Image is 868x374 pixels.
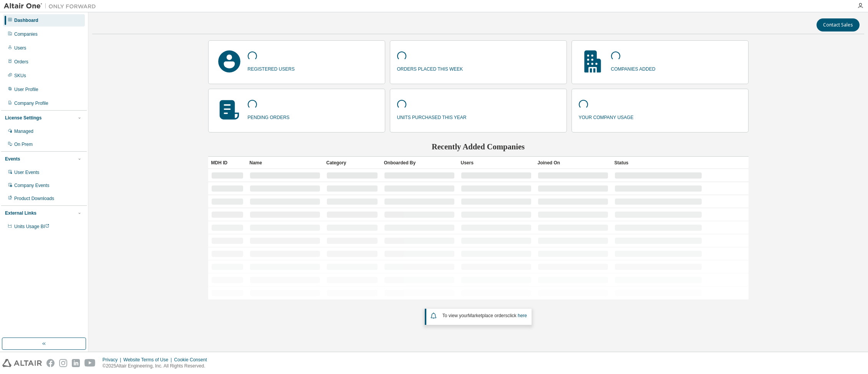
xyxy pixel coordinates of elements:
[615,157,702,169] div: Status
[14,17,38,23] div: Dashboard
[2,359,42,367] img: altair_logo.svg
[14,73,26,79] div: SKUs
[46,359,55,367] img: facebook.svg
[14,169,39,175] div: User Events
[14,224,50,229] span: Units Usage BI
[14,128,33,134] div: Managed
[817,18,860,31] button: Contact Sales
[14,182,49,189] div: Company Events
[250,157,320,169] div: Name
[14,141,33,147] div: On Prem
[579,112,634,121] p: your company usage
[611,64,656,73] p: companies added
[72,359,80,367] img: linkedin.svg
[326,157,378,169] div: Category
[14,31,38,37] div: Companies
[461,157,532,169] div: Users
[14,59,28,65] div: Orders
[14,195,54,202] div: Product Downloads
[5,156,20,162] div: Events
[518,313,527,318] a: here
[84,359,96,367] img: youtube.svg
[208,142,749,152] h2: Recently Added Companies
[59,359,67,367] img: instagram.svg
[103,357,123,363] div: Privacy
[211,157,244,169] div: MDH ID
[397,64,463,73] p: orders placed this week
[397,112,467,121] p: units purchased this year
[442,313,527,318] span: To view your click
[103,363,212,369] p: © 2025 Altair Engineering, Inc. All Rights Reserved.
[248,112,290,121] p: pending orders
[14,100,48,106] div: Company Profile
[174,357,211,363] div: Cookie Consent
[123,357,174,363] div: Website Terms of Use
[248,64,295,73] p: registered users
[4,2,100,10] img: Altair One
[384,157,455,169] div: Onboarded By
[5,210,36,216] div: External Links
[5,115,41,121] div: License Settings
[14,86,38,93] div: User Profile
[538,157,608,169] div: Joined On
[14,45,26,51] div: Users
[468,313,508,318] em: Marketplace orders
